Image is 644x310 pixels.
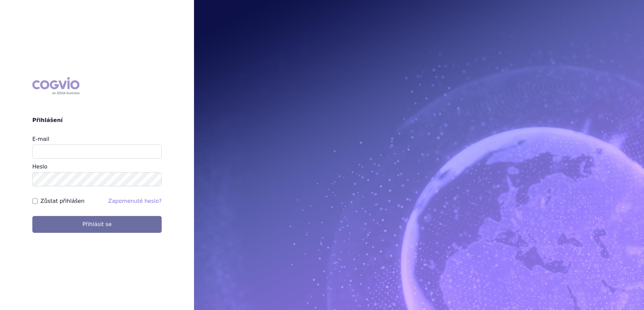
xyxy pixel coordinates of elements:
div: COGVIO [32,77,79,95]
label: Zůstat přihlášen [40,197,85,205]
button: Přihlásit se [32,216,162,233]
label: E-mail [32,136,49,142]
h2: Přihlášení [32,116,162,124]
a: Zapomenuté heslo? [108,198,162,204]
label: Heslo [32,163,47,170]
